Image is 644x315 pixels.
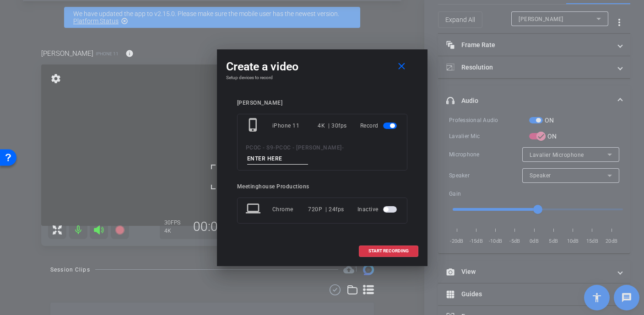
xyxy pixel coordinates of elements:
mat-icon: laptop [246,201,262,218]
div: [PERSON_NAME] [237,100,407,107]
input: ENTER HERE [247,153,308,165]
h4: Setup devices to record [226,75,418,80]
div: Meetinghouse Productions [237,183,407,190]
div: Chrome [272,201,308,218]
div: Inactive [357,201,399,218]
span: - [342,144,344,151]
span: PCOC - S9 [246,144,274,151]
div: Create a video [226,59,418,75]
span: PCOC - [PERSON_NAME] [276,144,342,151]
div: Record [360,117,399,134]
button: START RECORDING [359,246,418,257]
span: - [273,144,276,151]
div: 720P | 24fps [308,201,344,218]
span: START RECORDING [368,249,409,253]
mat-icon: close [396,61,407,72]
div: 4K | 30fps [318,117,347,134]
mat-icon: phone_iphone [246,117,262,134]
div: iPhone 11 [272,117,318,134]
